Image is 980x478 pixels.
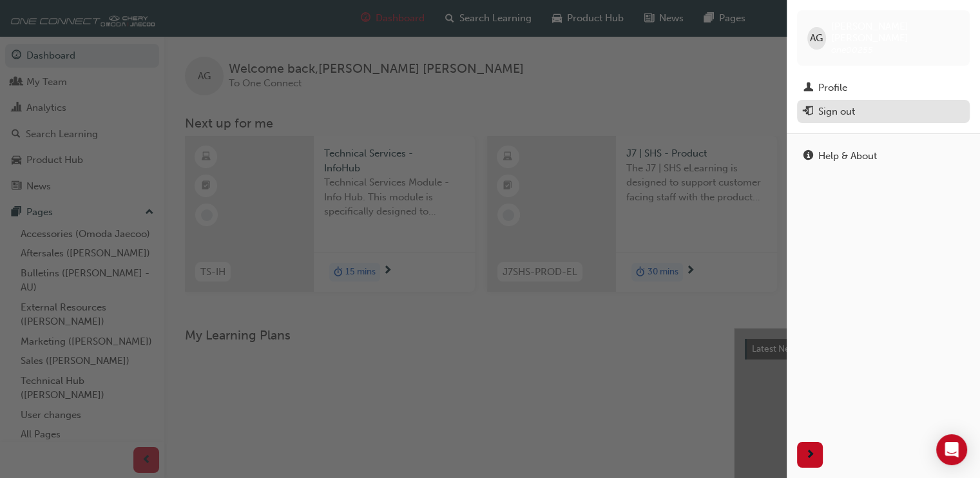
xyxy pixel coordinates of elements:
button: Sign out [797,100,970,124]
div: Help & About [818,149,877,164]
span: AG [810,31,823,46]
span: next-icon [805,447,815,463]
span: exit-icon [803,106,813,118]
div: Open Intercom Messenger [936,434,967,465]
span: info-icon [803,151,813,162]
span: man-icon [803,82,813,94]
span: [PERSON_NAME] [PERSON_NAME] [831,21,959,44]
span: one00255 [831,44,873,55]
div: Sign out [818,104,855,119]
a: Help & About [797,144,970,168]
a: Profile [797,76,970,100]
div: Profile [818,81,847,95]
